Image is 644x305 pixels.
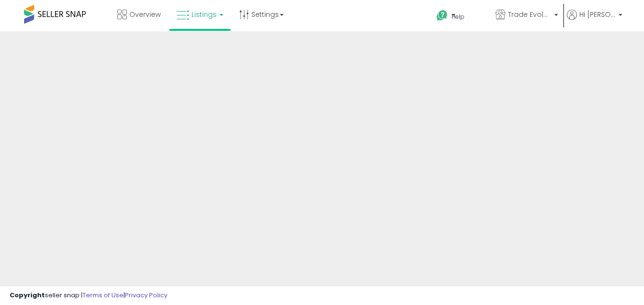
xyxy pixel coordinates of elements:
span: Overview [129,10,161,19]
span: Listings [192,10,217,19]
span: Hi [PERSON_NAME] [579,10,616,19]
a: Help [429,2,487,31]
i: Get Help [436,10,448,22]
a: Terms of Use [82,291,123,300]
a: Privacy Policy [125,291,167,300]
span: Help [452,13,465,21]
div: seller snap | | [10,291,167,300]
a: Hi [PERSON_NAME] [567,10,622,31]
strong: Copyright [10,291,45,300]
span: Trade Evolution US [508,10,551,19]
